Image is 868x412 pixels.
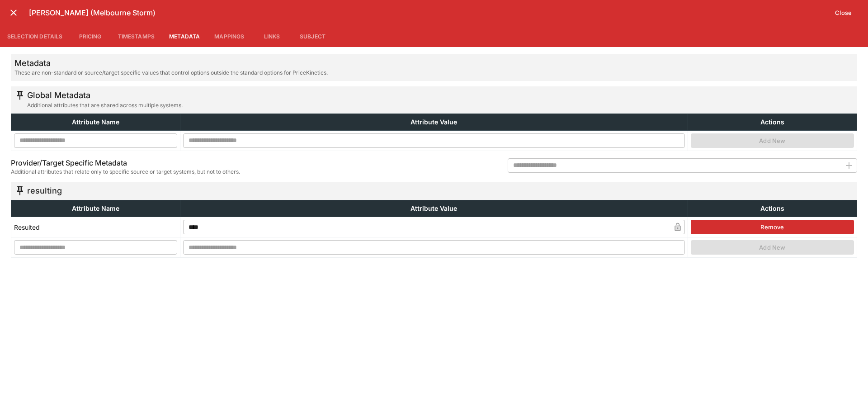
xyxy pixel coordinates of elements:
[292,25,333,47] button: Subject
[70,25,111,47] button: Pricing
[27,90,183,100] h5: Global Metadata
[11,167,240,176] span: Additional attributes that relate only to specific source or target systems, but not to others.
[207,25,251,47] button: Mappings
[111,25,162,47] button: Timestamps
[14,68,328,77] span: These are non-standard or source/target specific values that control options outside the standard...
[11,158,240,168] h6: Provider/Target Specific Metadata
[180,200,688,217] th: Attribute Value
[691,220,854,234] button: Remove
[11,217,180,237] td: Resulted
[11,114,180,130] th: Attribute Name
[688,114,857,130] th: Actions
[27,101,183,110] span: Additional attributes that are shared across multiple systems.
[180,114,688,130] th: Attribute Value
[11,200,180,217] th: Attribute Name
[251,25,292,47] button: Links
[162,25,207,47] button: Metadata
[5,5,22,21] button: close
[830,5,857,20] button: Close
[27,185,62,196] h5: resulting
[14,58,328,68] h5: Metadata
[29,8,830,18] h6: [PERSON_NAME] (Melbourne Storm)
[688,200,857,217] th: Actions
